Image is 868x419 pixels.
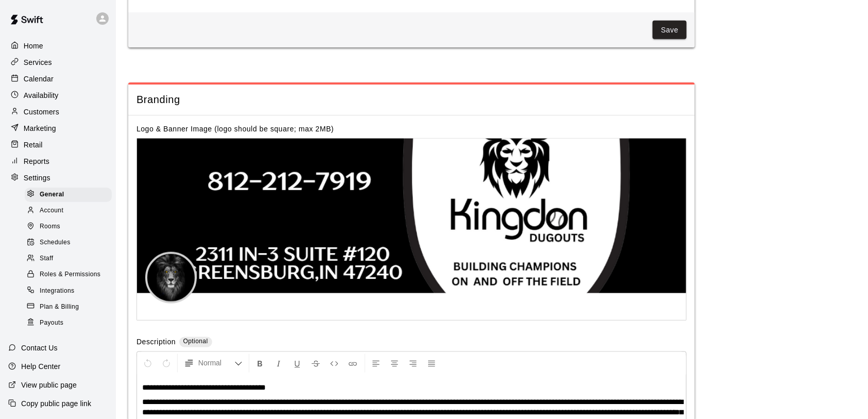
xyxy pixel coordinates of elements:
[25,284,112,298] div: Integrations
[24,90,59,100] p: Availability
[25,315,116,331] a: Payouts
[8,121,108,136] a: Marketing
[24,156,49,166] p: Reports
[40,190,64,200] span: General
[8,137,108,153] a: Retail
[25,316,112,330] div: Payouts
[40,254,53,264] span: Staff
[24,57,52,68] p: Services
[40,318,63,328] span: Payouts
[40,270,100,280] span: Roles & Permissions
[307,354,325,373] button: Format Strikethrough
[25,220,112,234] div: Rooms
[344,354,362,373] button: Insert Link
[25,187,116,203] a: General
[24,173,50,183] p: Settings
[8,154,108,169] a: Reports
[21,398,91,409] p: Copy public page link
[25,267,116,283] a: Roles & Permissions
[326,354,343,373] button: Insert Code
[21,361,60,372] p: Help Center
[8,104,108,120] a: Customers
[180,354,247,373] button: Formatting Options
[25,251,116,267] a: Staff
[40,286,75,296] span: Integrations
[24,41,43,51] p: Home
[8,38,108,54] a: Home
[137,125,334,133] label: Logo & Banner Image (logo should be square; max 2MB)
[40,302,79,312] span: Plan & Billing
[24,107,59,117] p: Customers
[8,170,108,186] a: Settings
[288,354,306,373] button: Format Underline
[8,55,108,70] a: Services
[8,71,108,87] a: Calendar
[25,219,116,235] a: Rooms
[183,338,208,345] span: Optional
[25,252,112,266] div: Staff
[139,354,157,373] button: Undo
[423,354,440,373] button: Justify Align
[251,354,269,373] button: Format Bold
[386,354,403,373] button: Center Align
[25,188,112,202] div: General
[25,267,112,282] div: Roles & Permissions
[25,300,112,314] div: Plan & Billing
[25,235,116,251] a: Schedules
[25,236,112,250] div: Schedules
[137,93,687,107] span: Branding
[367,354,385,373] button: Left Align
[653,21,687,40] button: Save
[270,354,287,373] button: Format Italics
[21,380,77,390] p: View public page
[40,222,60,232] span: Rooms
[198,358,234,368] span: Normal
[25,299,116,315] a: Plan & Billing
[25,283,116,299] a: Integrations
[24,123,56,133] p: Marketing
[158,354,175,373] button: Redo
[24,74,54,84] p: Calendar
[40,206,63,216] span: Account
[25,203,116,219] a: Account
[404,354,422,373] button: Right Align
[137,337,176,349] label: Description
[40,238,71,248] span: Schedules
[25,204,112,218] div: Account
[21,343,58,353] p: Contact Us
[8,88,108,103] a: Availability
[24,140,43,150] p: Retail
